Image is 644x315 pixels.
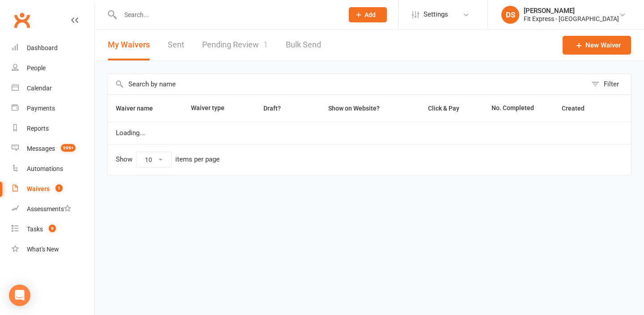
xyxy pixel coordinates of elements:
[116,105,163,112] span: Waiver name
[364,11,376,18] span: Add
[108,122,631,144] td: Loading...
[27,145,55,152] div: Messages
[604,79,619,89] div: Filter
[27,125,49,132] div: Reports
[12,119,94,139] a: Reports
[428,105,459,112] span: Click & Pay
[562,105,594,112] span: Created
[563,36,631,55] a: New Waiver
[255,103,291,114] button: Draft?
[328,105,380,112] span: Show on Website?
[12,219,94,239] a: Tasks 9
[483,95,553,122] th: No. Completed
[49,225,56,232] span: 9
[524,15,619,23] div: Fit Express - [GEOGRAPHIC_DATA]
[349,7,387,22] button: Add
[263,40,268,49] span: 1
[118,9,337,21] input: Search...
[286,30,321,60] a: Bulk Send
[11,9,33,31] a: Clubworx
[501,6,519,24] div: DS
[320,103,390,114] button: Show on Website?
[27,185,50,192] div: Waivers
[27,165,63,172] div: Automations
[27,226,43,233] div: Tasks
[108,74,587,94] input: Search by name
[562,103,594,114] button: Created
[12,78,94,98] a: Calendar
[12,179,94,199] a: Waivers 1
[12,58,94,78] a: People
[263,105,281,112] span: Draft?
[12,159,94,179] a: Automations
[183,95,242,122] th: Waiver type
[55,184,63,192] span: 1
[116,103,163,114] button: Waiver name
[12,38,94,58] a: Dashboard
[27,246,59,253] div: What's New
[587,74,631,94] button: Filter
[116,152,220,168] div: Show
[9,285,30,306] div: Open Intercom Messenger
[420,103,469,114] button: Click & Pay
[27,64,46,72] div: People
[27,85,52,92] div: Calendar
[424,4,448,25] span: Settings
[168,30,184,60] a: Sent
[27,44,58,51] div: Dashboard
[27,105,55,112] div: Payments
[12,139,94,159] a: Messages 999+
[524,7,619,15] div: [PERSON_NAME]
[61,144,76,152] span: 999+
[27,205,71,213] div: Assessments
[12,98,94,119] a: Payments
[108,30,150,60] button: My Waivers
[175,156,220,163] div: items per page
[12,199,94,219] a: Assessments
[12,239,94,260] a: What's New
[202,30,268,60] a: Pending Review1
